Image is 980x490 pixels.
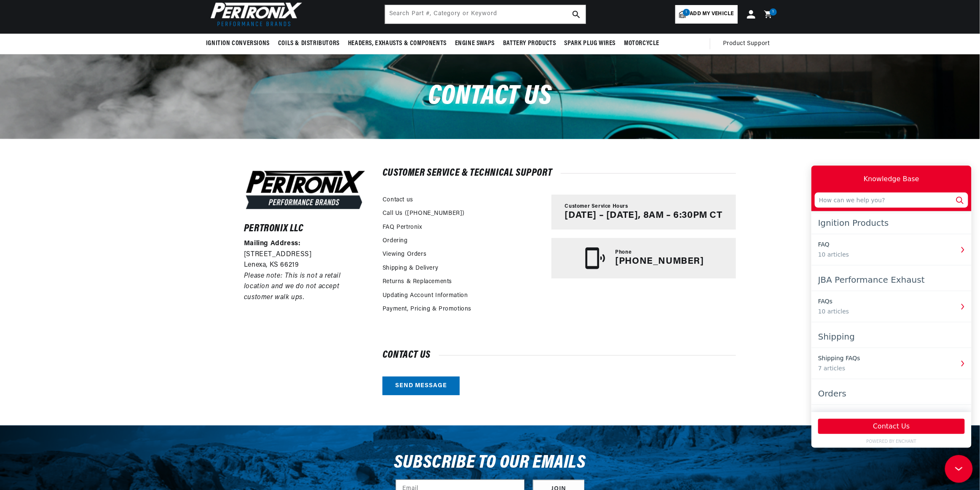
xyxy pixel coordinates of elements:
[7,131,142,140] div: FAQs
[620,34,664,54] summary: Motorcycle
[683,9,690,16] span: 1
[616,256,704,267] p: [PHONE_NUMBER]
[244,260,367,271] p: Lenexa, KS 66219
[244,273,341,301] em: Please note: This is not a retail location and we do not accept customer walk ups.
[560,34,620,54] summary: Spark Plug Wires
[383,291,468,300] a: Updating Account Information
[278,39,340,48] span: Coils & Distributors
[499,34,560,54] summary: Battery Products
[552,238,736,278] a: Phone [PHONE_NUMBER]
[723,34,774,54] summary: Product Support
[3,273,157,279] a: POWERED BY ENCHANT
[616,249,632,256] span: Phone
[7,245,142,254] div: Orders FAQ
[383,351,736,359] h2: Contact us
[344,34,451,54] summary: Headers, Exhausts & Components
[7,163,153,179] div: Shipping
[7,50,153,65] div: Ignition Products
[567,5,586,24] button: search button
[348,39,447,48] span: Headers, Exhausts & Components
[7,253,153,268] button: Contact Us
[7,75,142,83] div: FAQ
[244,249,367,260] p: [STREET_ADDRESS]
[3,27,157,42] input: How can we help you?
[383,195,413,205] a: Contact us
[383,264,438,273] a: Shipping & Delivery
[244,225,367,233] h6: Pertronix LLC
[383,236,408,246] a: Ordering
[7,198,142,207] div: 7 articles
[383,277,452,287] a: Returns & Replacements
[451,34,499,54] summary: Engine Swaps
[7,85,142,94] div: 10 articles
[383,223,422,232] a: FAQ Pertronix
[565,39,616,48] span: Spark Plug Wires
[428,83,552,110] span: Contact us
[383,209,465,218] a: Call Us ([PHONE_NUMBER])
[565,203,628,210] span: Customer Service Hours
[394,455,586,471] h3: Subscribe to our emails
[274,34,344,54] summary: Coils & Distributors
[455,39,495,48] span: Engine Swaps
[723,39,770,48] span: Product Support
[624,39,659,48] span: Motorcycle
[7,107,153,122] div: JBA Performance Exhaust
[383,169,736,177] h2: Customer Service & Technical Support
[7,188,142,197] div: Shipping FAQs
[383,377,460,396] a: Send message
[385,5,586,24] input: Search Part #, Category or Keyword
[206,39,270,48] span: Ignition Conversions
[675,5,738,24] a: 1Add my vehicle
[7,142,142,150] div: 10 articles
[244,240,301,247] strong: Mailing Address:
[773,8,774,16] span: 1
[383,250,426,259] a: Viewing Orders
[503,39,556,48] span: Battery Products
[565,210,723,221] p: [DATE] – [DATE], 8AM – 6:30PM CT
[383,305,471,314] a: Payment, Pricing & Promotions
[7,220,153,236] div: Orders
[206,34,274,54] summary: Ignition Conversions
[690,10,734,18] span: Add my vehicle
[52,8,108,19] div: Knowledge Base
